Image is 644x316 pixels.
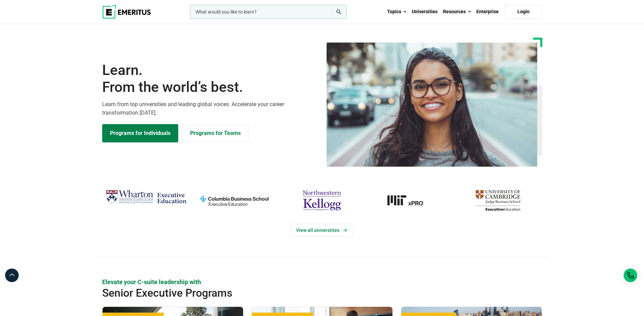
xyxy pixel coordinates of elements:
img: cambridge-judge-business-school [457,187,538,214]
a: Explore Programs [102,124,178,142]
a: View Universities [290,224,354,237]
img: columbia-business-school [194,187,275,214]
span: From the world’s best. [102,79,318,96]
input: woocommerce-product-search-field-0 [190,5,347,19]
h2: Senior Executive Programs [102,286,498,300]
img: MIT xPRO [369,187,450,214]
a: MIT-xPRO [369,187,450,214]
p: Elevate your C-suite leadership with [102,278,542,286]
img: northwestern-kellogg [281,187,363,214]
p: Learn from top universities and leading global voices. Accelerate your career transformation [DATE]. [102,100,318,117]
h1: Learn. [102,62,318,96]
img: Wharton Executive Education [106,187,187,207]
a: Login [505,5,542,19]
a: Explore for Business [182,124,249,142]
img: Learn from the world's best [327,42,537,167]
